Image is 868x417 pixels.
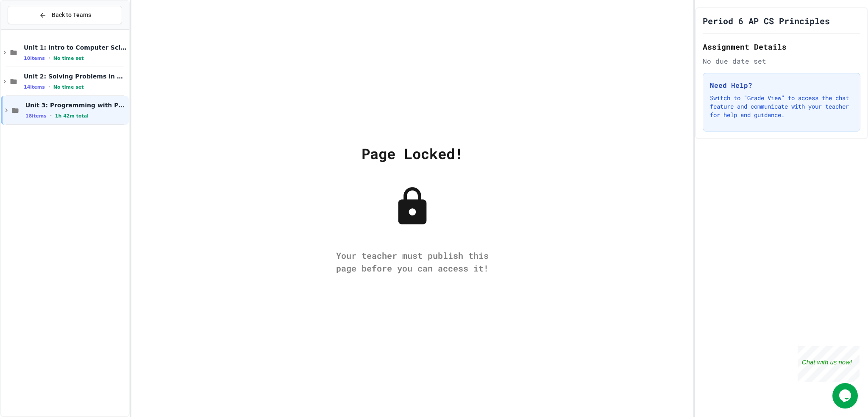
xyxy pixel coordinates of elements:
div: No due date set [703,56,860,66]
span: 14 items [24,84,45,90]
span: • [48,55,50,62]
span: 10 items [24,56,45,61]
span: 18 items [25,113,47,119]
h3: Need Help? [710,80,853,90]
div: Your teacher must publish this page before you can access it! [328,249,497,274]
p: Switch to "Grade View" to access the chat feature and communicate with your teacher for help and ... [710,94,853,119]
span: Unit 1: Intro to Computer Science [24,44,127,51]
span: Unit 3: Programming with Python [25,101,127,109]
span: • [48,84,50,90]
span: 1h 42m total [55,113,89,119]
span: No time set [53,56,84,61]
div: Page Locked! [362,143,463,164]
button: Back to Teams [8,6,122,24]
span: Back to Teams [52,11,91,20]
span: • [50,112,52,119]
h1: Period 6 AP CS Principles [703,15,830,27]
span: Unit 2: Solving Problems in Computer Science [24,73,127,80]
iframe: chat widget [798,346,860,382]
iframe: chat widget [832,383,860,409]
span: No time set [53,84,84,90]
h2: Assignment Details [703,41,860,53]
